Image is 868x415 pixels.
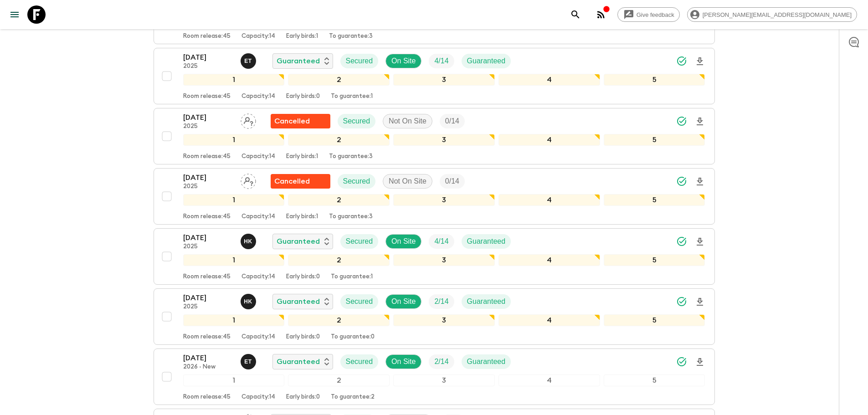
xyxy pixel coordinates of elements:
span: Assign pack leader [241,176,256,184]
div: On Site [385,234,421,249]
p: Cancelled [274,176,310,187]
div: 1 [183,134,285,146]
p: 2026 - New [183,364,233,371]
div: 3 [393,314,495,326]
div: Trip Fill [440,174,465,189]
p: 2025 [183,303,233,311]
p: [DATE] [183,292,233,303]
p: Secured [346,236,373,247]
div: 3 [393,134,495,146]
p: Room release: 45 [183,213,231,220]
p: 0 / 14 [445,176,459,187]
p: To guarantee: 3 [329,33,373,40]
p: On Site [391,296,416,307]
p: To guarantee: 1 [331,273,373,281]
p: 2025 [183,123,233,130]
p: To guarantee: 2 [331,394,375,401]
p: 2025 [183,243,233,251]
p: 2 / 14 [434,356,448,367]
div: 2 [288,254,390,266]
div: Secured [338,114,376,128]
div: 4 [498,134,600,146]
p: Room release: 45 [183,153,231,160]
p: Early birds: 1 [286,153,318,160]
button: [DATE]2025Hanna Kristín MásdóttirGuaranteedSecuredOn SiteTrip FillGuaranteed12345Room release:45C... [154,228,715,285]
div: Trip Fill [429,54,454,68]
span: Give feedback [632,11,679,18]
button: [DATE]2026 - NewEsther ThorvaldsGuaranteedSecuredOn SiteTrip FillGuaranteed12345Room release:45Ca... [154,348,715,405]
div: Secured [340,234,379,249]
svg: Download Onboarding [694,116,705,127]
p: Early birds: 1 [286,213,318,220]
p: Secured [343,116,370,127]
p: Secured [346,56,373,67]
p: 2025 [183,183,233,190]
button: [DATE]2025Hanna Kristín MásdóttirGuaranteedSecuredOn SiteTrip FillGuaranteed12345Room release:45C... [154,288,715,345]
p: E T [244,57,252,65]
p: 4 / 14 [434,236,448,247]
p: Room release: 45 [183,394,231,401]
button: [DATE]2025Assign pack leaderFlash Pack cancellationSecuredNot On SiteTrip Fill12345Room release:4... [154,108,715,164]
div: 5 [604,194,705,206]
p: H K [244,298,252,305]
div: Secured [340,54,379,68]
p: Capacity: 14 [241,153,275,160]
p: Guaranteed [277,236,320,247]
p: Capacity: 14 [241,273,275,281]
button: [DATE]2025Esther ThorvaldsGuaranteedSecuredOn SiteTrip FillGuaranteed12345Room release:45Capacity... [154,48,715,104]
p: Early birds: 1 [286,33,318,40]
p: Secured [346,356,373,367]
p: To guarantee: 3 [329,213,373,220]
p: Guaranteed [467,56,506,67]
div: 2 [288,134,390,146]
span: [PERSON_NAME][EMAIL_ADDRESS][DOMAIN_NAME] [698,11,857,18]
button: HK [241,294,258,309]
div: 5 [604,314,705,326]
p: 0 / 14 [445,116,459,127]
button: search adventures [566,5,585,24]
div: 1 [183,74,285,86]
p: Early birds: 0 [286,394,320,401]
svg: Download Onboarding [694,297,705,307]
div: 3 [393,74,495,86]
button: menu [5,5,24,24]
p: Capacity: 14 [241,33,275,40]
button: HK [241,234,258,249]
p: Guaranteed [467,296,506,307]
p: [DATE] [183,353,233,364]
p: [DATE] [183,112,233,123]
p: On Site [391,356,416,367]
div: 5 [604,254,705,266]
p: Guaranteed [277,296,320,307]
p: Room release: 45 [183,333,231,341]
button: ET [241,354,258,369]
p: To guarantee: 3 [329,153,373,160]
p: Room release: 45 [183,273,231,281]
svg: Synced Successfully [676,56,687,67]
p: Cancelled [274,116,310,127]
p: E T [244,358,252,365]
svg: Synced Successfully [676,236,687,247]
svg: Download Onboarding [694,176,705,187]
p: H K [244,238,252,245]
p: Early birds: 0 [286,333,320,341]
div: 2 [288,194,390,206]
div: 4 [498,74,600,86]
span: Esther Thorvalds [241,357,258,364]
div: Flash Pack cancellation [271,174,330,189]
div: [PERSON_NAME][EMAIL_ADDRESS][DOMAIN_NAME] [687,7,857,22]
div: Flash Pack cancellation [271,114,330,128]
div: 2 [288,314,390,326]
p: Capacity: 14 [241,394,275,401]
p: Guaranteed [467,356,506,367]
div: On Site [385,294,421,309]
p: Not On Site [389,176,426,187]
span: Hanna Kristín Másdóttir [241,236,258,244]
p: To guarantee: 1 [331,93,373,100]
div: On Site [385,54,421,68]
span: Esther Thorvalds [241,56,258,63]
button: ET [241,53,258,69]
p: Capacity: 14 [241,93,275,100]
div: Secured [340,354,379,369]
p: 2 / 14 [434,296,448,307]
